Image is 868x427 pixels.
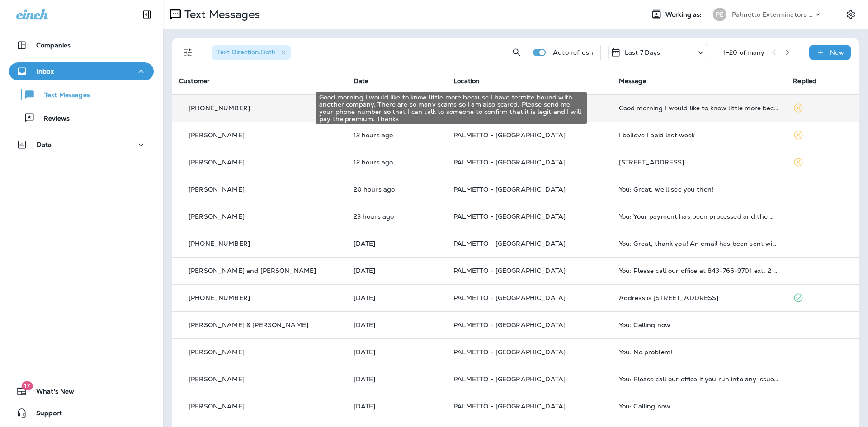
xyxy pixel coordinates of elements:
p: [PERSON_NAME] [189,131,245,139]
span: PALMETTO - [GEOGRAPHIC_DATA] [453,294,566,302]
span: What's New [27,388,74,399]
p: [PERSON_NAME] [189,403,245,410]
span: PALMETTO - [GEOGRAPHIC_DATA] [453,348,566,356]
p: Aug 13, 2025 03:45 PM [354,267,439,274]
button: Reviews [9,108,154,127]
button: Collapse Sidebar [134,5,160,23]
p: Aug 13, 2025 10:53 AM [354,375,439,383]
div: You: Your payment has been processed and the warranty is renewed through August of 2026. Thank you! [619,213,779,220]
span: Text Direction : Both [217,48,276,56]
span: Location [453,77,480,85]
span: PALMETTO - [GEOGRAPHIC_DATA] [453,402,566,410]
p: [PERSON_NAME] and [PERSON_NAME] [189,267,316,274]
p: Aug 14, 2025 11:15 AM [354,186,439,193]
span: PALMETTO - [GEOGRAPHIC_DATA] [453,239,566,248]
span: Support [27,409,62,420]
p: Palmetto Exterminators LLC [732,11,813,18]
p: New [830,49,844,56]
div: You: No problem! [619,348,779,356]
p: [PERSON_NAME] [189,375,245,383]
div: Text Direction:Both [212,45,291,60]
p: Reviews [35,115,70,123]
span: PALMETTO - [GEOGRAPHIC_DATA] [453,321,566,329]
div: PE [713,8,726,21]
p: Aug 14, 2025 07:34 PM [354,159,439,166]
div: You: Great, we'll see you then! [619,186,779,193]
p: Aug 13, 2025 03:57 PM [354,240,439,247]
div: Good morning I would like to know little more because I have termite bound with another company. ... [316,92,587,124]
button: Settings [843,6,859,23]
span: Working as: [665,11,704,19]
div: 1 - 20 of many [723,49,765,56]
span: 17 [21,381,33,390]
div: You: Great, thank you! An email has been sent with a copy of the renewal notice. [619,240,779,247]
div: Address is 2585 Seabrook Island Road; Seabrook Island [619,294,779,301]
p: Last 7 Days [625,49,660,56]
p: [PHONE_NUMBER] [189,240,250,247]
p: Aug 13, 2025 12:43 PM [354,321,439,328]
span: Message [619,77,646,85]
button: Filters [179,43,197,61]
span: Date [354,77,369,85]
span: PALMETTO - [GEOGRAPHIC_DATA] [453,375,566,383]
p: [PHONE_NUMBER] [189,104,250,112]
span: PALMETTO - [GEOGRAPHIC_DATA] [453,212,566,221]
div: Good morning I would like to know little more because I have termite bound with another company. ... [619,104,779,112]
p: Inbox [37,68,54,75]
p: Companies [36,42,71,49]
div: You: Calling now [619,321,779,328]
p: [PERSON_NAME] [189,348,245,356]
span: PALMETTO - [GEOGRAPHIC_DATA] [453,131,566,139]
p: [PERSON_NAME] [189,186,245,193]
button: 17What's New [9,382,154,400]
button: Companies [9,36,154,54]
p: Text Messages [181,8,260,21]
span: PALMETTO - [GEOGRAPHIC_DATA] [453,185,566,193]
p: Aug 13, 2025 10:56 AM [354,348,439,356]
p: [PERSON_NAME] & [PERSON_NAME] [189,321,308,328]
p: Text Messages [35,91,90,100]
p: Aug 13, 2025 10:53 AM [354,403,439,410]
p: [PERSON_NAME] [189,159,245,166]
button: Search Messages [508,43,526,61]
div: You: Please call our office if you run into any issues, and we will be happy to walk you through ... [619,375,779,383]
p: Aug 13, 2025 02:37 PM [354,294,439,301]
p: Data [37,141,52,148]
div: You: Please call our office at 843-766-9701 ext. 2 to pay the renewal over the phone, or go on to... [619,267,779,274]
button: Support [9,404,154,422]
p: [PERSON_NAME] [189,213,245,220]
div: 720 Gate Post Dr [619,159,779,166]
button: Data [9,136,154,154]
span: PALMETTO - [GEOGRAPHIC_DATA] [453,267,566,275]
span: Customer [179,77,210,85]
p: Aug 14, 2025 08:35 AM [354,213,439,220]
div: You: Calling now [619,403,779,410]
span: PALMETTO - [GEOGRAPHIC_DATA] [453,158,566,166]
div: I believe I paid last week [619,131,779,139]
button: Text Messages [9,85,154,104]
p: [PHONE_NUMBER] [189,294,250,301]
button: Inbox [9,62,154,80]
p: Aug 14, 2025 07:46 PM [354,131,439,139]
p: Auto refresh [553,49,593,56]
span: Replied [793,77,816,85]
